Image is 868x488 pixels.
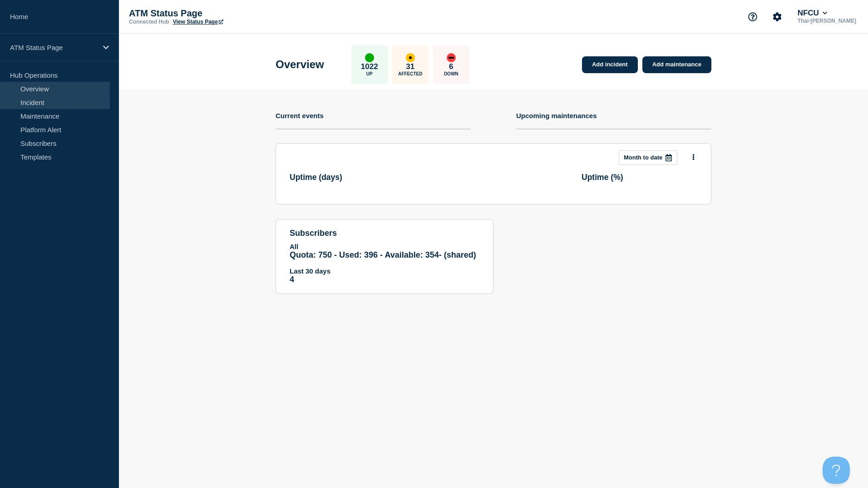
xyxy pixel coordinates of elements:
button: NFCU [796,9,829,18]
h4: subscribers [290,229,479,238]
button: Support [743,7,762,26]
h1: Overview [276,58,324,71]
p: ATM Status Page [129,8,311,19]
p: Thai-[PERSON_NAME] [796,18,858,24]
button: Month to date [619,150,677,165]
iframe: Help Scout Beacon - Open [823,457,850,484]
h4: Upcoming maintenances [516,112,597,120]
p: 4 [290,275,479,284]
p: 1022 [361,62,378,71]
p: Up [366,71,373,76]
h3: Uptime ( days ) [290,173,342,182]
p: 31 [406,62,414,71]
p: Down [444,71,459,76]
p: Connected Hub [129,19,169,25]
a: View Status Page [173,19,223,25]
p: Month to date [624,154,662,161]
h4: Current events [276,112,324,120]
p: All [290,243,479,250]
div: up [365,53,374,62]
p: 6 [449,62,453,71]
p: Affected [398,71,422,76]
p: ATM Status Page [10,44,97,51]
h3: Uptime ( % ) [582,173,623,182]
button: Account settings [768,7,787,26]
div: affected [406,53,415,62]
p: Last 30 days [290,267,479,275]
a: Add incident [582,56,638,73]
div: down [447,53,456,62]
span: Quota: 750 - Used: 396 - Available: 354 - (shared) [290,250,476,259]
a: Add maintenance [642,56,711,73]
